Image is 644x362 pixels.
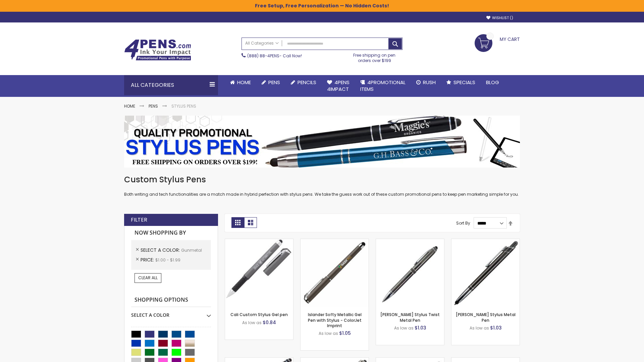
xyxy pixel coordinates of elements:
[451,239,520,244] a: Olson Stylus Metal Pen-Gunmetal
[124,174,520,185] h1: Custom Stylus Pens
[124,39,191,61] img: 4Pens Custom Pens and Promotional Products
[394,325,414,331] span: As low as
[376,239,444,244] a: Colter Stylus Twist Metal Pen-Gunmetal
[301,239,369,244] a: Islander Softy Metallic Gel Pen with Stylus - ColorJet Imprint-Gunmetal
[237,79,251,86] span: Home
[322,75,355,97] a: 4Pens4impact
[131,307,211,318] div: Select A Color
[415,324,426,331] span: $1.03
[490,324,502,331] span: $1.03
[124,174,520,197] div: Both writing and tech functionalities are a match made in hybrid perfection with stylus pens. We ...
[376,239,444,307] img: Colter Stylus Twist Metal Pen-Gunmetal
[360,79,406,93] span: 4PROMOTIONAL ITEMS
[149,103,158,109] a: Pens
[247,53,279,59] a: (888) 88-4PENS
[411,75,441,90] a: Rush
[327,79,350,93] span: 4Pens 4impact
[380,312,440,323] a: [PERSON_NAME] Stylus Twist Metal Pen
[456,312,516,323] a: [PERSON_NAME] Stylus Metal Pen
[225,239,293,307] img: Cali Custom Stylus Gel pen-Gunmetal
[181,247,202,253] span: Gunmetal
[141,247,181,253] span: Select A Color
[319,330,338,336] span: As low as
[346,50,403,63] div: Free shipping on pen orders over $199
[453,79,475,86] span: Specials
[225,239,293,244] a: Cali Custom Stylus Gel pen-Gunmetal
[231,217,244,228] strong: Grid
[470,325,489,331] span: As low as
[131,226,211,240] strong: Now Shopping by
[138,275,158,281] span: Clear All
[247,53,302,59] span: - Call Now!
[355,75,411,97] a: 4PROMOTIONALITEMS
[268,79,280,86] span: Pens
[124,116,520,168] img: Stylus Pens
[124,103,135,109] a: Home
[242,320,262,325] span: As low as
[245,41,279,46] span: All Categories
[131,216,147,224] strong: Filter
[263,319,276,326] span: $0.84
[298,79,316,86] span: Pencils
[456,220,470,226] label: Sort By
[486,79,499,86] span: Blog
[285,75,322,90] a: Pencils
[230,312,288,317] a: Cali Custom Stylus Gel pen
[308,312,362,328] a: Islander Softy Metallic Gel Pen with Stylus - ColorJet Imprint
[486,15,513,20] a: Wishlist
[225,75,256,90] a: Home
[301,239,369,307] img: Islander Softy Metallic Gel Pen with Stylus - ColorJet Imprint-Gunmetal
[481,75,504,90] a: Blog
[451,239,520,307] img: Olson Stylus Metal Pen-Gunmetal
[171,103,196,109] strong: Stylus Pens
[423,79,436,86] span: Rush
[131,293,211,307] strong: Shopping Options
[135,273,161,283] a: Clear All
[141,256,155,263] span: Price
[256,75,285,90] a: Pens
[339,330,351,337] span: $1.05
[155,257,180,263] span: $1.00 - $1.99
[242,38,282,49] a: All Categories
[124,75,218,95] div: All Categories
[441,75,481,90] a: Specials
